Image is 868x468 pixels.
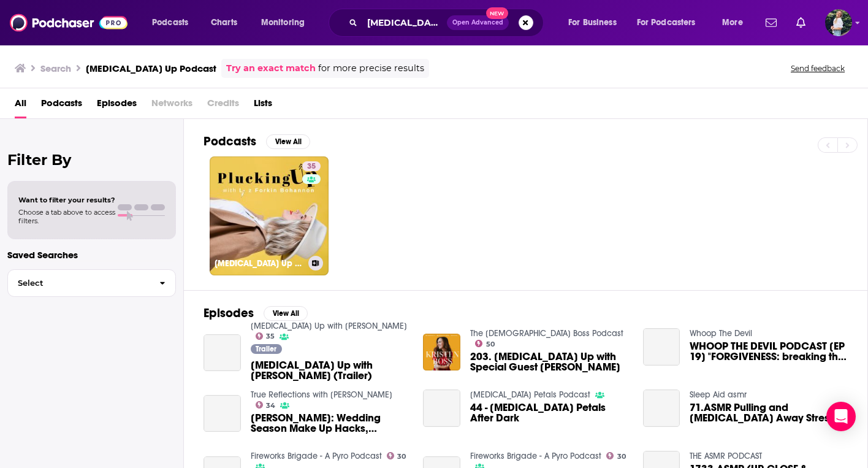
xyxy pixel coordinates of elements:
span: Want to filter your results? [18,196,115,204]
a: Show notifications dropdown [791,12,810,33]
h2: Filter By [7,151,176,169]
a: Whoop The Devil [690,328,752,339]
a: Episodes [97,93,137,118]
button: Show profile menu [825,9,852,36]
a: All [15,93,26,118]
button: open menu [560,13,632,33]
button: open menu [714,13,758,33]
a: Lists [254,93,272,118]
span: 35 [266,334,275,339]
h2: Episodes [204,305,254,321]
span: Monitoring [261,14,305,31]
span: [PERSON_NAME]: Wedding Season Make Up Hacks, Married At First Sight and [MEDICAL_DATA] Eyebrows [251,413,409,434]
span: Trailer [256,345,276,353]
a: WHOOP THE DEVIL PODCAST [EP 19] "FORGIVENESS: breaking the CYCLE of HURT & plucking up the ROOT o... [690,341,848,362]
a: Plucking Up with Liz Bohannon [251,321,407,331]
span: Networks [151,93,192,118]
a: Try an exact match [226,61,316,75]
a: Fireworks Brigade - A Pyro Podcast [470,451,601,461]
img: User Profile [825,9,852,36]
button: View All [266,134,310,149]
img: 203. Plucking Up with Special Guest Liz Bohannon [423,334,460,371]
a: 71.ASMR Pulling and Plucking Away Stress (Up close Personal Tingles) [643,389,680,427]
span: [MEDICAL_DATA] Up with [PERSON_NAME] (Trailer) [251,360,409,381]
span: Logged in as ginny24232 [825,9,852,36]
button: Select [7,269,176,297]
a: 35 [302,161,321,171]
a: 50 [475,340,495,347]
a: The Kristen Boss Podcast [470,328,623,339]
span: 30 [397,454,406,459]
a: 35[MEDICAL_DATA] Up with [PERSON_NAME] [210,156,329,275]
a: 44 - Plucking Petals After Dark [470,402,628,423]
span: Choose a tab above to access filters. [18,208,115,225]
h3: Search [40,63,71,74]
div: Search podcasts, credits, & more... [340,9,555,37]
span: 71.ASMR Pulling and [MEDICAL_DATA] Away Stress (Up close Personal Tingles) [690,402,848,423]
button: open menu [143,13,204,33]
a: April Banbury: Wedding Season Make Up Hacks, Married At First Sight and Plucking Eyebrows [204,395,241,432]
button: Open AdvancedNew [447,15,509,30]
span: For Podcasters [637,14,696,31]
span: More [722,14,743,31]
a: WHOOP THE DEVIL PODCAST [EP 19] "FORGIVENESS: breaking the CYCLE of HURT & plucking up the ROOT o... [643,328,680,366]
span: Podcasts [152,14,188,31]
button: Send feedback [787,63,848,74]
a: Sleep Aid asmr [690,389,747,400]
span: 35 [307,161,316,173]
span: for more precise results [318,61,424,75]
a: 71.ASMR Pulling and Plucking Away Stress (Up close Personal Tingles) [690,402,848,423]
img: Podchaser - Follow, Share and Rate Podcasts [10,11,128,34]
h2: Podcasts [204,134,256,149]
a: Plucking Petals Podcast [470,389,590,400]
a: Plucking Up with Liz Bohannon (Trailer) [251,360,409,381]
span: For Business [568,14,617,31]
h3: [MEDICAL_DATA] Up Podcast [86,63,216,74]
span: 203. [MEDICAL_DATA] Up with Special Guest [PERSON_NAME] [470,351,628,372]
a: 203. Plucking Up with Special Guest Liz Bohannon [470,351,628,372]
input: Search podcasts, credits, & more... [362,13,447,33]
span: New [486,7,508,19]
a: Podcasts [41,93,82,118]
button: open menu [629,13,714,33]
a: True Reflections with Gia Mills [251,389,392,400]
a: PodcastsView All [204,134,310,149]
a: 35 [256,332,275,340]
span: Charts [211,14,237,31]
button: open menu [253,13,321,33]
a: 44 - Plucking Petals After Dark [423,389,460,427]
button: View All [264,306,308,321]
span: Select [8,279,150,287]
a: THE ASMR PODCAST [690,451,762,461]
p: Saved Searches [7,249,176,261]
div: Open Intercom Messenger [826,402,856,431]
a: EpisodesView All [204,305,308,321]
span: Open Advanced [452,20,503,26]
span: WHOOP THE DEVIL PODCAST [EP 19] "FORGIVENESS: breaking the CYCLE of HURT & [MEDICAL_DATA] up the ... [690,341,848,362]
a: Show notifications dropdown [761,12,782,33]
span: 50 [486,342,495,347]
a: Plucking Up with Liz Bohannon (Trailer) [204,334,241,372]
a: 30 [387,452,406,459]
span: Credits [207,93,239,118]
a: Fireworks Brigade - A Pyro Podcast [251,451,382,461]
a: April Banbury: Wedding Season Make Up Hacks, Married At First Sight and Plucking Eyebrows [251,413,409,434]
span: 30 [617,454,626,459]
a: 34 [256,401,276,409]
a: 30 [606,452,626,459]
h3: [MEDICAL_DATA] Up with [PERSON_NAME] [215,258,303,269]
a: Charts [203,13,245,33]
span: 34 [266,403,275,409]
span: 44 - [MEDICAL_DATA] Petals After Dark [470,402,628,423]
